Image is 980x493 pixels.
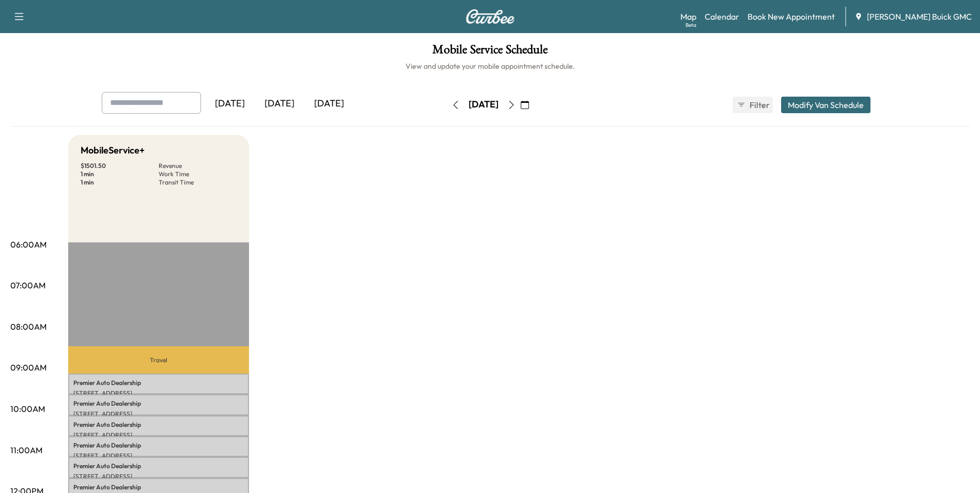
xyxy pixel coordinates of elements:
[81,143,145,158] h5: MobileService+
[73,379,244,387] p: Premier Auto Dealership
[159,178,237,187] p: Transit Time
[68,346,249,373] p: Travel
[73,441,244,450] p: Premier Auto Dealership
[10,444,42,456] p: 11:00AM
[781,97,870,113] button: Modify Van Schedule
[73,452,244,460] p: [STREET_ADDRESS]
[81,162,159,170] p: $ 1501.50
[73,462,244,470] p: Premier Auto Dealership
[73,472,244,481] p: [STREET_ADDRESS]
[748,10,835,23] a: Book New Appointment
[10,279,45,291] p: 07:00AM
[81,170,159,178] p: 1 min
[867,10,972,23] span: [PERSON_NAME] Buick GMC
[73,399,244,408] p: Premier Auto Dealership
[680,10,696,23] a: MapBeta
[469,98,499,111] div: [DATE]
[465,9,515,24] img: Curbee Logo
[159,170,237,178] p: Work Time
[705,10,739,23] a: Calendar
[73,431,244,439] p: [STREET_ADDRESS]
[750,99,768,111] span: Filter
[686,21,696,29] div: Beta
[10,43,970,61] h1: Mobile Service Schedule
[10,61,970,71] h6: View and update your mobile appointment schedule.
[73,421,244,429] p: Premier Auto Dealership
[10,238,46,251] p: 06:00AM
[10,361,46,374] p: 09:00AM
[733,97,773,113] button: Filter
[73,389,244,397] p: [STREET_ADDRESS]
[255,92,304,116] div: [DATE]
[10,320,46,333] p: 08:00AM
[73,483,244,491] p: Premier Auto Dealership
[304,92,354,116] div: [DATE]
[159,162,237,170] p: Revenue
[205,92,255,116] div: [DATE]
[81,178,159,187] p: 1 min
[10,403,45,415] p: 10:00AM
[73,410,244,418] p: [STREET_ADDRESS]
